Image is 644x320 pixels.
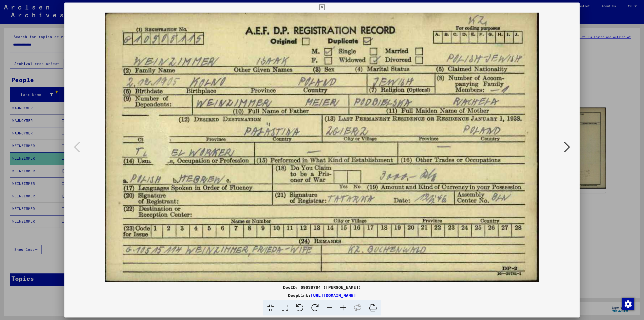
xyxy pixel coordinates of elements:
[311,293,356,298] a: [URL][DOMAIN_NAME]
[622,298,634,310] div: Change consent
[64,292,580,298] div: DeepLink:
[622,298,634,310] img: Change consent
[82,13,562,282] img: 001.jpg
[64,284,580,290] div: DocID: 69638784 ([PERSON_NAME])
